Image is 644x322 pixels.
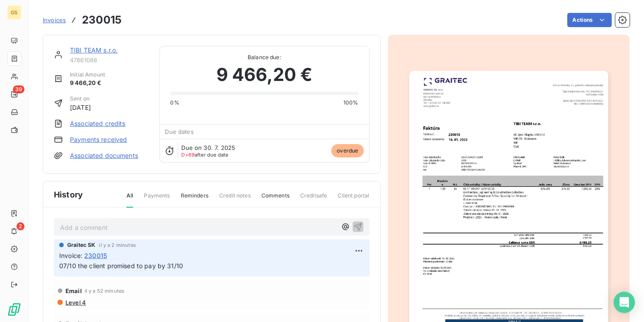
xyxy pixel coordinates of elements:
[261,192,289,207] span: Comments
[43,16,66,24] span: Invoices
[216,61,313,88] span: 9 466,20 €
[181,192,208,207] span: Reminders
[70,103,91,112] span: [DATE]
[70,71,105,79] span: Initial Amount
[126,192,133,208] span: All
[67,241,96,249] span: Graitec SK
[171,53,359,61] span: Balance due:
[82,12,122,28] h3: 230015
[70,151,138,160] a: Associated documents
[171,99,179,107] span: 0%
[65,287,82,294] span: Email
[182,144,236,151] span: Due on 30. 7. 2025
[70,46,118,54] a: TIBI TEAM s.r.o.
[13,85,24,93] span: 39
[343,99,359,107] span: 100%
[7,302,21,317] img: Logo LeanPay
[54,189,83,201] span: History
[59,251,82,260] span: Invoice :
[182,152,195,158] span: D+69
[567,13,612,27] button: Actions
[84,251,107,260] span: 230015
[70,135,127,144] a: Payments received
[7,5,21,20] div: GS
[99,242,136,248] span: il y a 2 minutes
[85,288,125,294] span: il y a 52 minutes
[65,299,86,306] span: Level 4
[219,192,251,207] span: Credit notes
[70,79,105,88] span: 9 466,20 €
[300,192,327,207] span: Creditsafe
[59,262,183,270] span: 07/10 the client promised to pay by 31/10
[338,192,370,207] span: Client portal
[614,292,635,313] div: Open Intercom Messenger
[43,16,66,24] a: Invoices
[16,222,24,230] span: 2
[182,152,228,157] span: after due date
[70,95,91,103] span: Sent on
[70,119,126,128] a: Associated credits
[144,192,170,207] span: Payments
[165,128,194,135] span: Due dates
[70,56,149,64] span: 47861088
[331,144,363,157] span: overdue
